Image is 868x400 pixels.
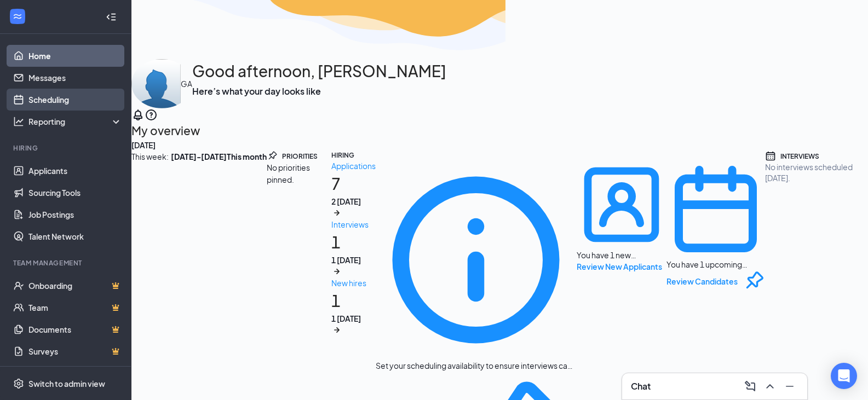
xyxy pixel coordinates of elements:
[13,116,24,127] svg: Analysis
[577,250,666,260] div: You have 1 new applicants
[331,230,376,277] h1: 1
[28,340,122,362] a: SurveysCrown
[267,161,331,185] div: No priorities pinned.
[28,204,122,225] a: Job Postings
[331,150,354,160] div: HIRING
[192,85,446,97] h3: Here’s what your day looks like
[741,378,759,395] button: ComposeMessage
[744,380,757,393] svg: ComposeMessage
[28,297,122,318] a: TeamCrown
[181,78,192,90] div: GA
[131,108,145,121] svg: Notifications
[28,67,122,89] a: Messages
[331,313,376,324] div: 1 [DATE]
[145,108,158,121] svg: QuestionInfo
[781,378,798,395] button: Minimize
[331,160,376,218] a: Applications72 [DATE]ArrowRight
[28,116,123,127] div: Reporting
[763,380,777,393] svg: ChevronUp
[12,11,23,22] svg: WorkstreamLogo
[28,160,122,182] a: Applicants
[131,140,868,150] div: [DATE]
[631,380,651,392] h3: Chat
[282,152,318,161] div: PRIORITIES
[106,11,117,22] svg: Collapse
[13,378,24,389] svg: Settings
[742,270,766,293] svg: Pin
[331,196,376,207] div: 2 [DATE]
[761,378,779,395] button: ChevronUp
[666,275,738,287] button: Review Candidates
[28,225,122,247] a: Talent Network
[666,160,766,293] div: You have 1 upcoming interviews
[577,260,662,273] button: Review New Applicants
[765,161,868,183] div: No interviews scheduled [DATE].
[13,258,120,268] div: Team Management
[13,143,120,153] div: Hiring
[780,152,819,161] div: INTERVIEWS
[783,380,796,393] svg: Minimize
[376,360,576,371] div: Set your scheduling availability to ensure interviews can be set up
[331,324,342,335] svg: ArrowRight
[331,207,342,218] svg: ArrowRight
[171,150,227,163] b: [DATE] - [DATE]
[267,150,278,161] svg: Pin
[577,160,666,273] div: You have 1 new applicants
[28,318,122,340] a: DocumentsCrown
[28,378,105,389] div: Switch to admin view
[331,172,376,218] h1: 7
[331,289,376,335] h1: 1
[192,59,446,83] h1: Good afternoon, [PERSON_NAME]
[28,275,122,297] a: OnboardingCrown
[331,160,376,172] div: Applications
[331,277,376,335] a: New hires11 [DATE]ArrowRight
[28,182,122,204] a: Sourcing Tools
[666,160,766,259] svg: CalendarNew
[831,363,857,389] div: Open Intercom Messenger
[131,121,868,140] h2: My overview
[331,254,376,265] div: 1 [DATE]
[331,218,376,277] a: Interviews11 [DATE]ArrowRight
[666,259,766,270] div: You have 1 upcoming interviews
[131,150,227,163] div: This week :
[227,150,267,163] b: This month
[765,150,776,161] svg: Calendar
[577,160,666,250] svg: UserEntity
[331,266,342,277] svg: ArrowRight
[28,89,122,111] a: Scheduling
[28,45,122,67] a: Home
[376,160,576,360] svg: Info
[331,218,376,230] div: Interviews
[331,277,376,289] div: New hires
[131,59,181,108] img: Harris Mullis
